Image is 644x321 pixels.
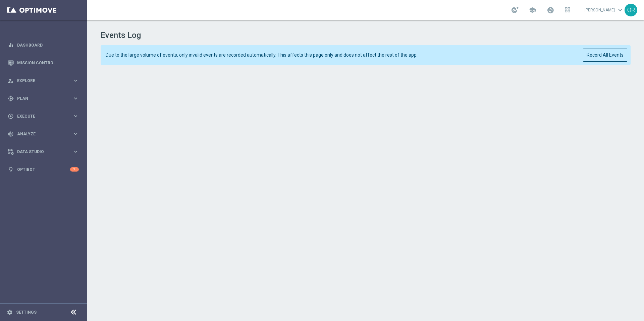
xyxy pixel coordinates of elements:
i: play_circle_outline [8,113,14,119]
div: Execute [8,113,72,119]
i: equalizer [8,42,14,48]
button: Data Studio keyboard_arrow_right [7,149,79,154]
i: person_search [8,78,14,84]
i: settings [7,309,13,315]
button: play_circle_outline Execute keyboard_arrow_right [7,114,79,119]
button: track_changes Analyze keyboard_arrow_right [7,131,79,137]
div: Dashboard [8,36,79,54]
i: track_changes [8,131,14,137]
a: [PERSON_NAME]keyboard_arrow_down [584,5,625,15]
span: Explore [17,79,72,83]
span: Analyze [17,132,72,136]
button: equalizer Dashboard [7,43,79,48]
i: keyboard_arrow_right [72,113,79,119]
button: gps_fixed Plan keyboard_arrow_right [7,96,79,101]
div: Data Studio [8,149,72,155]
div: Mission Control [8,54,79,72]
div: Optibot [8,160,79,178]
div: Analyze [8,131,72,137]
span: Execute [17,114,72,118]
a: Settings [16,310,37,314]
span: keyboard_arrow_down [616,6,624,14]
a: Dashboard [17,36,79,54]
div: OR [625,4,637,16]
div: Plan [8,95,72,102]
span: school [529,6,536,14]
i: gps_fixed [8,95,14,102]
i: keyboard_arrow_right [72,77,79,84]
button: person_search Explore keyboard_arrow_right [7,78,79,83]
i: keyboard_arrow_right [72,131,79,137]
a: Optibot [17,160,70,178]
div: Explore [8,78,72,84]
button: Mission Control [7,60,79,66]
i: keyboard_arrow_right [72,95,79,102]
h1: Events Log [101,30,631,40]
i: lightbulb [8,167,14,173]
span: Due to the large volume of events, only invalid events are recorded automatically. This affects t... [106,52,575,58]
a: Mission Control [17,54,79,72]
button: lightbulb Optibot 1 [7,167,79,172]
span: Data Studio [17,150,72,154]
i: keyboard_arrow_right [72,148,79,155]
span: Plan [17,97,72,101]
button: Record All Events [583,49,627,62]
div: 1 [70,167,79,172]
